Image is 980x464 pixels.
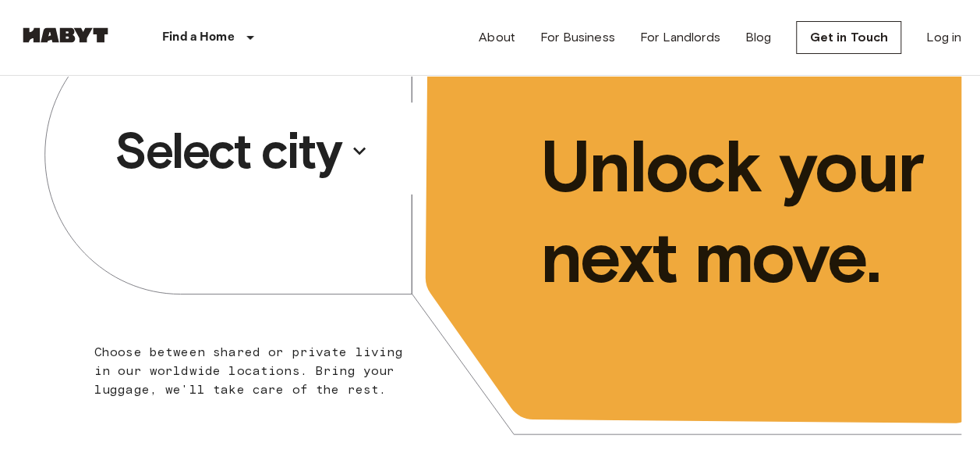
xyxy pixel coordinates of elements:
a: For Business [540,28,615,47]
button: Select city [108,115,375,187]
img: Habyt [19,27,112,43]
a: About [479,28,515,47]
a: Get in Touch [796,21,901,54]
a: For Landlords [640,28,720,47]
p: Choose between shared or private living in our worldwide locations. Bring your luggage, we'll tak... [94,343,405,399]
p: Find a Home [162,28,235,47]
p: Unlock your next move. [540,121,937,302]
a: Log in [926,28,961,47]
a: Blog [745,28,772,47]
p: Select city [115,120,341,182]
